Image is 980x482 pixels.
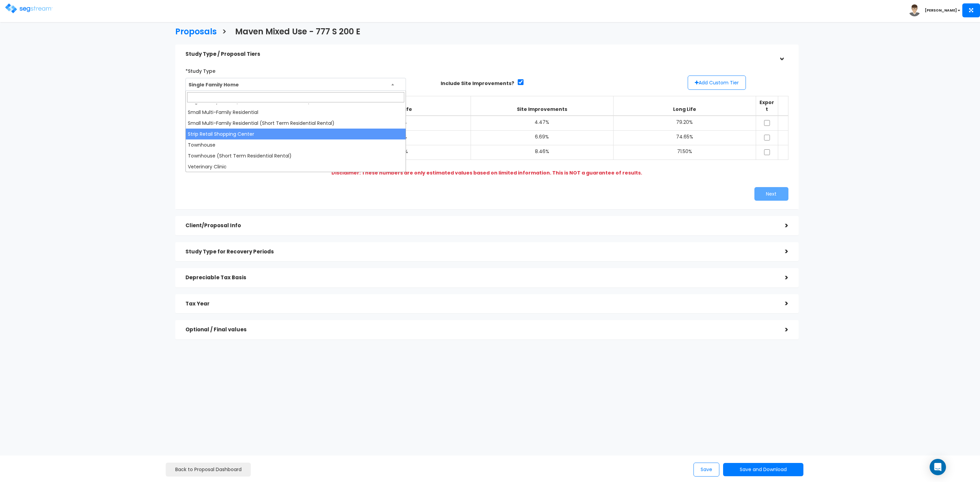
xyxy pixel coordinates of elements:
[185,223,775,229] h5: Client/Proposal Info
[186,129,406,139] li: Strip Retail Shopping Center
[170,20,217,41] a: Proposals
[613,96,756,116] th: Long Life
[775,298,788,309] div: >
[186,161,406,172] li: Veterinary Clinic
[5,3,53,13] img: logo.png
[930,459,946,475] div: Open Intercom Messenger
[909,4,920,16] img: avatar.png
[441,80,514,87] label: Include Site Improvements?
[186,118,406,129] li: Small Multi-Family Residential (Short Term Residential Rental)
[775,325,788,335] div: >
[471,116,613,131] td: 4.47%
[775,272,788,283] div: >
[222,27,227,38] h3: >
[331,169,642,176] b: Disclaimer: These numbers are only estimated values based on limited information. This is NOT a g...
[166,463,251,477] a: Back to Proposal Dashboard
[754,187,788,201] button: Next
[613,131,756,145] td: 74.65%
[613,145,756,160] td: 71.50%
[186,78,406,91] span: Single Family Home
[775,246,788,257] div: >
[776,47,787,61] div: >
[175,27,217,38] h3: Proposals
[693,463,719,477] button: Save
[688,76,746,90] button: Add Custom Tier
[613,116,756,131] td: 79.20%
[235,27,360,38] h3: Maven Mixed Use - 777 S 200 E
[925,8,957,13] b: [PERSON_NAME]
[775,220,788,231] div: >
[186,139,406,150] li: Townhouse
[185,301,775,307] h5: Tax Year
[230,20,360,41] a: Maven Mixed Use - 777 S 200 E
[185,249,775,255] h5: Study Type for Recovery Periods
[185,51,775,57] h5: Study Type / Proposal Tiers
[185,327,775,333] h5: Optional / Final values
[186,150,406,161] li: Townhouse (Short Term Residential Rental)
[186,107,406,118] li: Small Multi-Family Residential
[471,145,613,160] td: 8.46%
[185,65,215,74] label: *Study Type
[471,131,613,145] td: 6.69%
[756,96,778,116] th: Export
[471,96,613,116] th: Site Improvements
[185,275,775,281] h5: Depreciable Tax Basis
[723,463,803,476] button: Save and Download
